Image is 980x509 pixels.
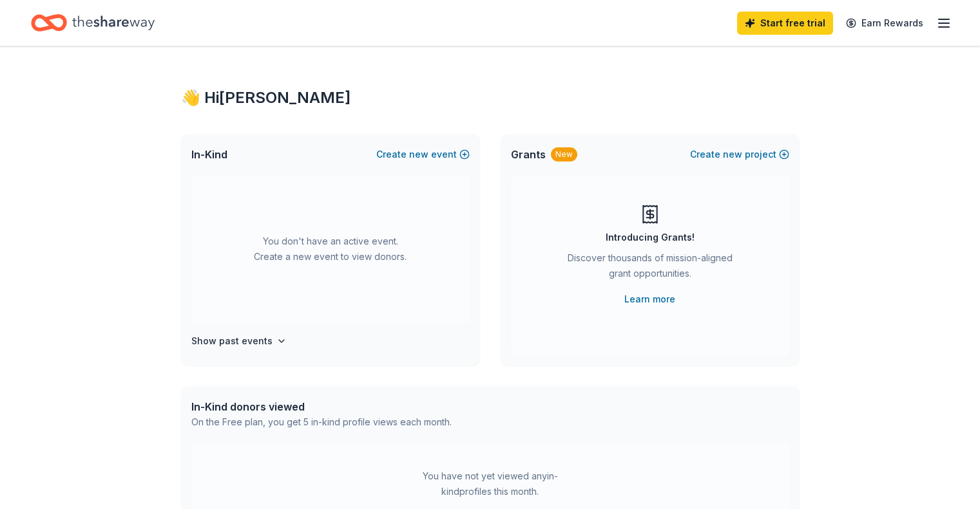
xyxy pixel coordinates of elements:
[624,292,675,307] a: Learn more
[511,147,546,162] span: Grants
[31,8,155,38] a: Home
[562,250,738,286] div: Discover thousands of mission-aligned grant opportunities.
[410,468,571,499] div: You have not yet viewed any in-kind profiles this month.
[191,414,452,430] div: On the Free plan, you get 5 in-kind profile views each month.
[191,399,452,414] div: In-Kind donors viewed
[376,147,470,162] button: Createnewevent
[409,147,428,162] span: new
[838,12,931,35] a: Earn Rewards
[723,147,742,162] span: new
[690,147,789,162] button: Createnewproject
[606,230,695,245] div: Introducing Grants!
[191,333,287,349] button: Show past events
[191,147,227,162] span: In-Kind
[737,12,833,35] a: Start free trial
[191,333,273,349] h4: Show past events
[181,88,800,108] div: 👋 Hi [PERSON_NAME]
[551,147,577,162] div: New
[191,175,470,323] div: You don't have an active event. Create a new event to view donors.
